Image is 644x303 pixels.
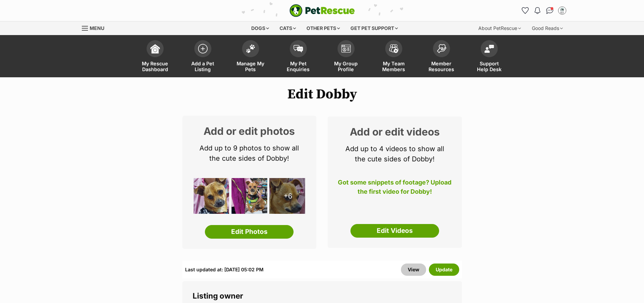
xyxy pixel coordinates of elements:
[350,224,439,238] a: Edit Videos
[532,5,543,16] button: Notifications
[188,61,218,72] span: Add a Pet Listing
[557,5,568,16] button: My account
[140,61,170,72] span: My Rescue Dashboard
[338,178,452,200] p: Got some snippets of footage? Upload the first video for Dobby!
[205,225,294,239] a: Edit Photos
[520,5,568,16] ul: Account quick links
[559,7,566,14] img: Belle Vie Animal Rescue profile pic
[535,7,540,14] img: notifications-46538b983faf8c2785f20acdc204bb7945ddae34d4c08c2a6579f10ce5e182be.svg
[520,5,531,16] a: Favourites
[275,21,301,35] div: Cats
[150,44,160,53] img: dashboard-icon-eb2f2d2d3e046f16d808141f083e7271f6b2e854fb5c12c21221c1fb7104beca.svg
[193,126,306,136] h2: Add or edit photos
[193,291,243,300] span: Listing owner
[289,4,355,17] a: PetRescue
[289,4,355,17] img: logo-e224e6f780fb5917bec1dbf3a21bbac754714ae5b6737aabdf751b685950b380.svg
[198,44,208,53] img: add-pet-listing-icon-0afa8454b4691262ce3f59096e99ab1cd57d4a30225e0717b998d2c9b9846f56.svg
[484,45,494,53] img: help-desk-icon-fdf02630f3aa405de69fd3d07c3f3aa587a6932b1a1747fa1d2bba05be0121f9.svg
[474,61,505,72] span: Support Help Desk
[338,127,452,137] h2: Add or edit videos
[331,61,361,72] span: My Group Profile
[346,21,403,35] div: Get pet support
[401,264,426,276] a: View
[131,37,179,77] a: My Rescue Dashboard
[418,37,465,77] a: Member Resources
[465,37,513,77] a: Support Help Desk
[82,21,109,34] a: Menu
[426,61,457,72] span: Member Resources
[389,44,399,53] img: team-members-icon-5396bd8760b3fe7c0b43da4ab00e1e3bb1a5d9ba89233759b79545d2d3fc5d0d.svg
[235,61,266,72] span: Manage My Pets
[544,5,555,16] a: Conversations
[294,45,303,52] img: pet-enquiries-icon-7e3ad2cf08bfb03b45e93fb7055b45f3efa6380592205ae92323e6603595dc1f.svg
[185,264,264,276] div: Last updated at: [DATE] 05:02 PM
[246,44,255,53] img: manage-my-pets-icon-02211641906a0b7f246fdf0571729dbe1e7629f14944591b6c1af311fb30b64b.svg
[341,45,351,53] img: group-profile-icon-3fa3cf56718a62981997c0bc7e787c4b2cf8bcc04b72c1350f741eb67cf2f40e.svg
[90,25,104,31] span: Menu
[246,21,274,35] div: Dogs
[546,7,553,14] img: chat-41dd97257d64d25036548639549fe6c8038ab92f7586957e7f3b1b290dea8141.svg
[269,178,305,214] div: +6
[429,264,459,276] button: Update
[227,37,274,77] a: Manage My Pets
[370,37,418,77] a: My Team Members
[378,61,409,72] span: My Team Members
[193,143,306,163] p: Add up to 9 photos to show all the cute sides of Dobby!
[283,61,314,72] span: My Pet Enquiries
[322,37,370,77] a: My Group Profile
[179,37,227,77] a: Add a Pet Listing
[437,44,446,53] img: member-resources-icon-8e73f808a243e03378d46382f2149f9095a855e16c252ad45f914b54edf8863c.svg
[474,21,526,35] div: About PetRescue
[274,37,322,77] a: My Pet Enquiries
[338,144,452,164] p: Add up to 4 videos to show all the cute sides of Dobby!
[302,21,345,35] div: Other pets
[527,21,568,35] div: Good Reads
